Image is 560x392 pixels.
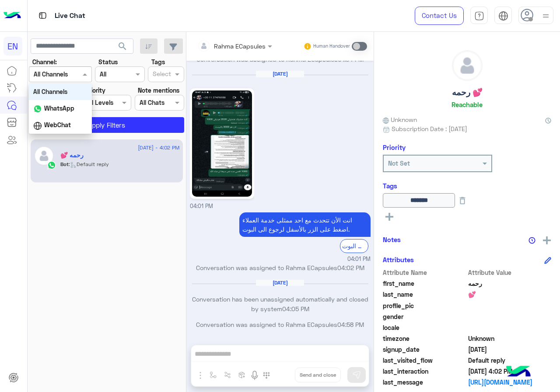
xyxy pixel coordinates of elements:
span: رحمه [468,279,552,288]
img: notes [528,237,535,244]
span: 2025-08-12T13:02:05.076Z [468,367,552,376]
a: [URL][DOMAIN_NAME] [468,378,552,387]
h6: Notes [383,236,401,243]
img: WhatsApp [47,161,56,170]
span: last_interaction [383,367,466,376]
button: search [112,38,133,57]
span: search [117,41,128,52]
button: Apply Filters [29,117,184,133]
label: Channel: [32,57,57,66]
span: Attribute Value [468,268,552,277]
b: WhatsApp [44,104,74,112]
span: signup_date [383,345,466,354]
span: gender [383,312,466,321]
span: Unknown [383,115,417,124]
label: Tags [151,57,165,66]
a: Contact Us [415,7,464,25]
p: Live Chat [55,10,85,22]
h6: Reachable [451,101,483,108]
h5: رحمه 💕 [60,152,84,159]
span: last_name [383,290,466,299]
img: defaultAdmin.png [34,146,54,166]
a: tab [470,7,488,25]
img: profile [540,10,551,21]
span: [DATE] - 4:02 PM [138,144,179,152]
label: Priority [85,86,105,95]
small: Human Handover [313,43,350,50]
h5: رحمه 💕 [452,87,483,97]
button: Send and close [295,368,341,382]
span: first_name [383,279,466,288]
span: last_visited_flow [383,356,466,365]
img: tab [37,10,48,21]
span: 01:34 PM [338,56,364,63]
label: Status [98,57,118,66]
span: 04:01 PM [347,255,371,264]
img: Logo [3,7,21,25]
span: 04:05 PM [282,305,309,312]
span: Default reply [468,356,552,365]
span: null [468,312,552,321]
p: Conversation was assigned to Rahma ECapsules [190,263,371,272]
span: 04:58 PM [337,321,364,328]
p: 12/8/2025, 4:01 PM [239,212,371,237]
span: 💕 [468,290,552,299]
span: : Default reply [69,161,109,167]
span: 2024-03-09T14:54:01.384Z [468,345,552,354]
img: defaultAdmin.png [452,51,482,80]
span: Attribute Name [383,268,466,277]
span: null [468,323,552,332]
span: profile_pic [383,301,466,310]
img: tab [498,11,508,21]
img: 1293241735542049.jpg [192,90,252,197]
h6: Tags [383,182,551,190]
img: WhatsApp [33,104,42,113]
b: WebChat [44,121,71,128]
h6: Attributes [383,256,414,264]
div: EN [3,37,22,56]
span: last_message [383,378,466,387]
ng-dropdown-panel: Options list [29,83,92,133]
span: Bot [60,161,69,167]
img: hulul-logo.png [503,357,534,388]
img: add [543,236,551,244]
h6: [DATE] [256,280,304,286]
span: 04:01 PM [190,203,213,209]
h6: Priority [383,143,406,151]
label: Note mentions [138,86,179,95]
span: locale [383,323,466,332]
img: tab [474,11,484,21]
h6: [DATE] [256,71,304,77]
div: الرجوع الى البوت [340,239,368,253]
span: timezone [383,334,466,343]
img: WebChat [33,121,42,130]
div: Select [151,69,171,80]
p: Conversation was assigned to Rahma ECapsules [190,320,371,329]
span: Subscription Date : [DATE] [392,124,467,133]
p: Conversation has been unassigned automatically and closed by system [190,295,371,313]
b: All Channels [33,88,67,95]
span: 04:02 PM [337,264,364,271]
span: Unknown [468,334,552,343]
